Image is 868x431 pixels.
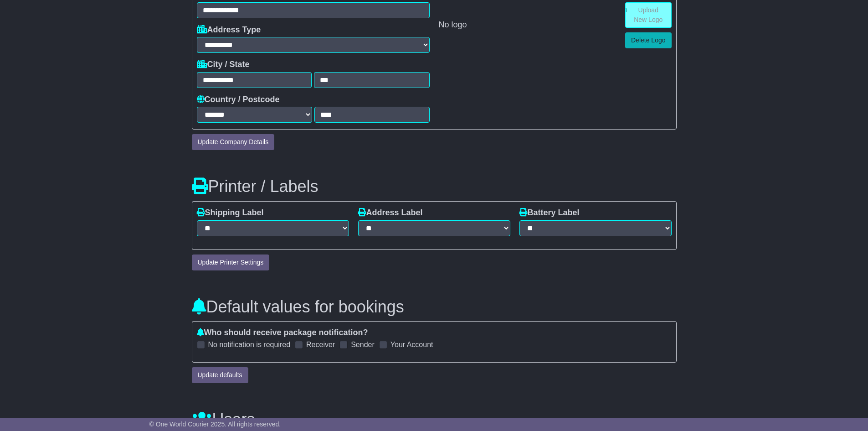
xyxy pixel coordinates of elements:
label: Address Type [197,25,261,35]
label: Country / Postcode [197,95,280,105]
label: Receiver [306,340,335,349]
button: Update defaults [192,367,248,383]
span: © One World Courier 2025. All rights reserved. [149,421,281,428]
button: Update Company Details [192,134,275,150]
button: Update Printer Settings [192,254,270,270]
h3: Users [192,410,677,429]
h3: Printer / Labels [192,177,677,196]
span: No logo [439,20,467,29]
h3: Default values for bookings [192,298,677,316]
label: Address Label [358,208,423,218]
label: Who should receive package notification? [197,328,368,338]
label: No notification is required [208,340,291,349]
a: Upload New Logo [625,2,672,28]
label: Your Account [390,340,433,349]
label: Shipping Label [197,208,264,218]
label: Battery Label [519,208,580,218]
label: City / State [197,60,250,70]
label: Sender [351,340,375,349]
